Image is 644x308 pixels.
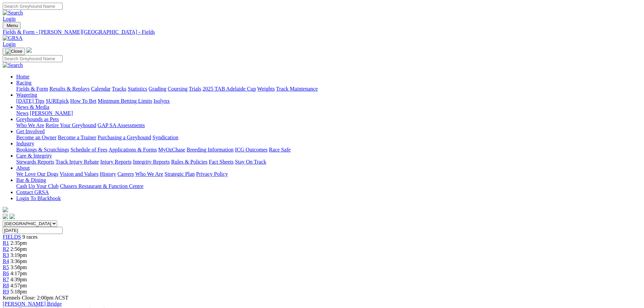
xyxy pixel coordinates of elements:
a: History [100,171,116,177]
a: Minimum Betting Limits [98,98,152,104]
button: Toggle navigation [3,22,21,29]
img: twitter.svg [9,214,15,219]
a: Who We Are [135,171,163,177]
div: Get Involved [16,135,641,141]
a: 2025 TAB Adelaide Cup [202,86,256,92]
span: 5:18pm [10,289,27,294]
div: News & Media [16,110,641,116]
img: logo-grsa-white.png [3,207,8,212]
a: Vision and Values [59,171,98,177]
a: Retire Your Greyhound [46,122,96,128]
input: Select date [3,227,63,234]
a: Stewards Reports [16,159,54,165]
a: Calendar [91,86,111,92]
div: About [16,171,641,177]
div: Racing [16,86,641,92]
a: Login [3,16,16,22]
a: Syndication [152,135,178,140]
a: [PERSON_NAME] [30,110,73,116]
a: R8 [3,283,9,288]
a: SUREpick [46,98,69,104]
a: ICG Outcomes [235,147,267,152]
a: R6 [3,270,9,276]
span: 4:17pm [10,270,27,276]
a: Statistics [128,86,147,92]
a: Industry [16,141,34,146]
span: 2:56pm [10,246,27,252]
span: Kennels Close: 2:00pm ACST [3,295,68,301]
span: R1 [3,240,9,246]
a: Cash Up Your Club [16,183,58,189]
span: 3:58pm [10,264,27,270]
a: Bookings & Scratchings [16,147,69,152]
a: Race Safe [269,147,290,152]
div: Wagering [16,98,641,104]
a: Isolynx [153,98,170,104]
a: Grading [149,86,166,92]
span: 3:36pm [10,258,27,264]
input: Search [3,55,63,62]
a: Track Maintenance [276,86,318,92]
span: R5 [3,264,9,270]
span: 9 races [22,234,38,240]
a: Racing [16,80,31,86]
div: Greyhounds as Pets [16,122,641,128]
a: R4 [3,258,9,264]
a: Track Injury Rebate [55,159,99,165]
a: [DATE] Tips [16,98,44,104]
span: Menu [7,23,18,28]
img: Search [3,62,23,68]
img: logo-grsa-white.png [26,47,32,53]
a: Fields & Form - [PERSON_NAME][GEOGRAPHIC_DATA] - Fields [3,29,641,35]
a: Weights [257,86,275,92]
a: Breeding Information [187,147,234,152]
a: Bar & Dining [16,177,46,183]
img: GRSA [3,35,23,41]
a: GAP SA Assessments [98,122,145,128]
a: Stay On Track [235,159,266,165]
img: Close [5,49,22,54]
a: We Love Our Dogs [16,171,58,177]
span: 4:57pm [10,283,27,288]
div: Care & Integrity [16,159,641,165]
a: R2 [3,246,9,252]
a: Greyhounds as Pets [16,116,59,122]
a: Purchasing a Greyhound [98,135,151,140]
a: Fields & Form [16,86,48,92]
a: Careers [117,171,134,177]
a: Coursing [168,86,188,92]
a: R7 [3,277,9,282]
a: About [16,165,30,171]
a: Get Involved [16,128,45,134]
a: Injury Reports [100,159,132,165]
a: Become a Trainer [58,135,96,140]
a: Contact GRSA [16,189,49,195]
div: Industry [16,147,641,153]
a: Who We Are [16,122,44,128]
a: Trials [189,86,201,92]
a: MyOzChase [158,147,185,152]
span: 2:35pm [10,240,27,246]
a: Privacy Policy [196,171,228,177]
a: R9 [3,289,9,294]
a: Fact Sheets [209,159,234,165]
a: Tracks [112,86,126,92]
div: Bar & Dining [16,183,641,189]
a: Home [16,74,29,79]
span: FIELDS [3,234,21,240]
a: Login To Blackbook [16,195,61,201]
a: [PERSON_NAME] Bridge [3,301,62,307]
a: Chasers Restaurant & Function Centre [60,183,143,189]
input: Search [3,3,63,10]
a: Schedule of Fees [70,147,107,152]
img: facebook.svg [3,214,8,219]
a: R3 [3,252,9,258]
a: News & Media [16,104,49,110]
a: Become an Owner [16,135,56,140]
a: Results & Replays [49,86,90,92]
